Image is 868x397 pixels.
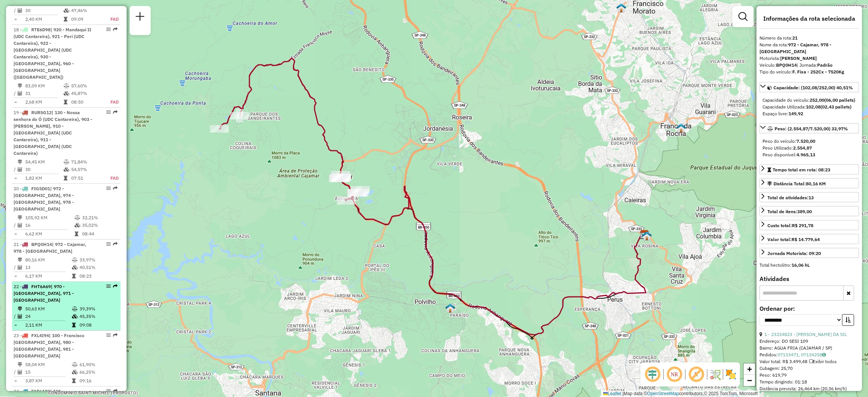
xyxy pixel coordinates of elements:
[79,272,117,280] td: 08:23
[767,222,813,229] div: Custo total:
[71,90,102,97] td: 45,87%
[642,231,652,241] img: FAD CDD Norte
[643,365,662,383] span: Ocultar deslocamento
[763,104,856,110] div: Capacidade Utilizada:
[106,333,111,337] em: Opções
[25,82,63,90] td: 83,09 KM
[25,214,74,221] td: 105,92 KM
[113,333,118,337] em: Rota exportada
[759,192,859,202] a: Total de atividades:13
[759,135,859,161] div: Peso: (2.554,87/7.520,00) 33,97%
[767,236,820,243] div: Valor total:
[64,8,69,13] i: % de utilização da cubagem
[763,138,815,144] span: Peso do veículo:
[31,284,51,289] span: FHT6A69
[79,256,117,264] td: 33,97%
[79,368,117,376] td: 66,25%
[759,69,859,75] div: Tipo do veículo:
[113,186,118,191] em: Rota exportada
[759,42,831,54] strong: 972 - Cajamar, 978 - [GEOGRAPHIC_DATA]
[72,314,78,319] i: % de utilização da cubagem
[71,82,102,90] td: 57,60%
[797,62,833,68] span: | Jornada:
[71,166,102,173] td: 54,57%
[842,314,854,326] button: Ordem crescente
[18,265,22,270] i: Total de Atividades
[25,15,63,23] td: 2,40 KM
[603,391,621,396] a: Leaflet
[773,167,830,173] span: Tempo total em rota: 08:23
[759,41,859,55] div: Nome da rota:
[759,206,859,216] a: Total de itens:389,00
[817,62,833,68] strong: Padrão
[106,389,111,393] em: Opções
[25,305,72,313] td: 50,63 KM
[14,333,84,359] span: | 100 - Francisco [GEOGRAPHIC_DATA], 980 - [GEOGRAPHIC_DATA], 981 - [GEOGRAPHIC_DATA]
[113,242,118,246] em: Rota exportada
[72,258,78,262] i: % de utilização do peso
[806,181,826,186] span: 80,16 KM
[31,333,49,338] span: FXL4I94
[25,361,72,368] td: 58,04 KM
[106,27,111,32] em: Opções
[767,180,826,187] div: Distância Total:
[133,9,148,26] a: Nova sessão e pesquisa
[18,8,22,13] i: Total de Atividades
[822,353,826,357] i: Observações
[113,284,118,289] em: Rota exportada
[14,264,17,271] td: /
[113,389,118,393] em: Rota exportada
[79,321,117,329] td: 09:08
[25,230,74,238] td: 6,62 KM
[796,152,815,157] strong: 4.965,13
[14,7,17,14] td: /
[808,195,814,200] strong: 13
[18,167,22,172] i: Total de Atividades
[18,314,22,319] i: Total de Atividades
[25,158,63,166] td: 54,45 KM
[764,331,847,337] a: 1 - 23224823 - [PERSON_NAME] DA SIL
[18,258,22,262] i: Distância Total
[759,365,793,371] span: Cubagem: 25,70
[18,215,22,220] i: Distância Total
[793,145,812,151] strong: 2.554,87
[25,321,72,329] td: 2,11 KM
[759,123,859,133] a: Peso: (2.554,87/7.520,00) 33,97%
[759,62,859,69] div: Veículo:
[14,230,17,238] td: =
[792,223,813,228] strong: R$ 291,78
[792,262,810,268] strong: 16,06 hL
[616,3,626,13] img: Francisco Morato
[18,223,22,228] i: Total de Atividades
[25,166,63,173] td: 30
[64,84,69,88] i: % de utilização do peso
[82,221,118,229] td: 35,02%
[14,110,92,156] span: | 130 - Nossa senhora do Ó (UDC Cantareira), 903 - [PERSON_NAME], 910 - [GEOGRAPHIC_DATA] (UDC Ca...
[79,361,117,368] td: 61,90%
[79,313,117,320] td: 45,35%
[759,358,859,365] div: Valor total: R$ 3.499,48
[75,232,78,236] i: Tempo total em rota
[789,111,803,116] strong: 149,92
[14,90,17,97] td: /
[759,234,859,244] a: Valor total:R$ 14.779,64
[113,27,118,32] em: Rota exportada
[14,15,17,23] td: =
[14,166,17,173] td: /
[759,262,859,269] div: Total hectolitro:
[25,313,72,320] td: 24
[759,15,859,22] h4: Informações da rota selecionada
[25,98,63,106] td: 2,68 KM
[767,250,821,257] div: Jornada Motorista: 09:20
[775,126,848,131] span: Peso: (2.554,87/7.520,00) 33,97%
[792,35,798,41] strong: 21
[82,214,118,221] td: 32,21%
[14,377,17,385] td: =
[759,94,859,120] div: Capacidade: (102,08/252,00) 40,51%
[14,221,17,229] td: /
[806,104,821,110] strong: 102,08
[14,368,17,376] td: /
[82,230,118,238] td: 08:44
[767,208,812,215] div: Total de itens:
[71,174,102,182] td: 07:51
